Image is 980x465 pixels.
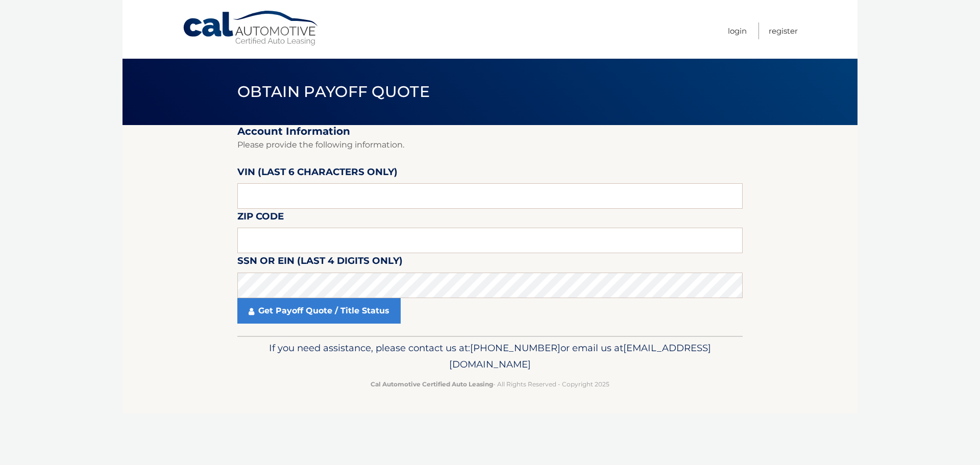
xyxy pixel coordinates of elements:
p: - All Rights Reserved - Copyright 2025 [244,379,736,389]
label: SSN or EIN (last 4 digits only) [237,253,403,272]
span: Obtain Payoff Quote [237,82,430,101]
span: [PHONE_NUMBER] [470,342,560,354]
a: Cal Automotive [182,10,320,46]
h2: Account Information [237,125,743,138]
label: Zip Code [237,209,284,228]
a: Get Payoff Quote / Title Status [237,298,401,324]
p: If you need assistance, please contact us at: or email us at [244,340,736,373]
p: Please provide the following information. [237,138,743,152]
a: Register [769,22,798,39]
label: VIN (last 6 characters only) [237,164,398,183]
strong: Cal Automotive Certified Auto Leasing [371,380,493,388]
a: Login [728,22,747,39]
